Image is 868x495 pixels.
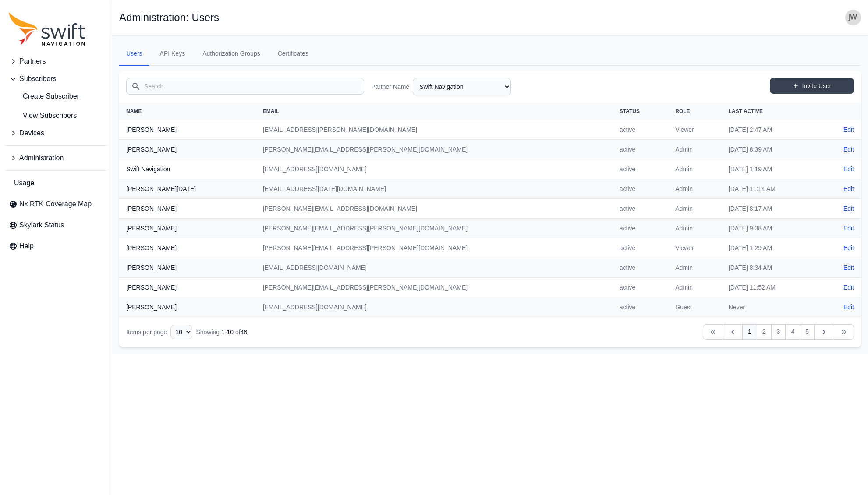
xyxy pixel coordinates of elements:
[722,297,821,317] td: Never
[119,258,256,278] th: [PERSON_NAME]
[722,159,821,179] td: [DATE] 1:19 AM
[241,329,248,336] span: 46
[256,159,613,179] td: [EMAIL_ADDRESS][DOMAIN_NAME]
[256,120,613,140] td: [EMAIL_ADDRESS][PERSON_NAME][DOMAIN_NAME]
[613,219,668,238] td: active
[413,78,511,95] select: Partner Name
[119,159,256,179] th: Swift Navigation
[613,238,668,258] td: active
[119,103,256,120] th: Name
[613,199,668,219] td: active
[785,324,800,340] a: 4
[119,219,256,238] th: [PERSON_NAME]
[19,241,34,251] span: Help
[9,91,79,102] span: Create Subscriber
[19,199,92,209] span: Nx RTK Coverage Map
[9,110,77,121] span: View Subscribers
[668,219,721,238] td: Admin
[221,329,234,336] span: 1 - 10
[722,179,821,199] td: [DATE] 11:14 AM
[5,195,106,213] a: Nx RTK Coverage Map
[843,204,854,213] a: Edit
[5,53,106,70] button: Partners
[256,297,613,317] td: [EMAIL_ADDRESS][DOMAIN_NAME]
[843,224,854,233] a: Edit
[195,42,267,66] a: Authorization Groups
[613,159,668,179] td: active
[19,220,64,230] span: Skylark Status
[843,283,854,292] a: Edit
[722,238,821,258] td: [DATE] 1:29 AM
[668,199,721,219] td: Admin
[256,103,613,120] th: Email
[14,178,34,188] span: Usage
[256,219,613,238] td: [PERSON_NAME][EMAIL_ADDRESS][PERSON_NAME][DOMAIN_NAME]
[722,258,821,278] td: [DATE] 8:34 AM
[119,238,256,258] th: [PERSON_NAME]
[668,120,721,140] td: Viewer
[5,70,106,88] button: Subscribers
[119,199,256,219] th: [PERSON_NAME]
[271,42,315,66] a: Certificates
[843,244,854,252] a: Edit
[19,128,44,138] span: Devices
[613,140,668,159] td: active
[5,149,106,167] button: Administration
[256,179,613,199] td: [EMAIL_ADDRESS][DATE][DOMAIN_NAME]
[119,297,256,317] th: [PERSON_NAME]
[843,263,854,272] a: Edit
[668,179,721,199] td: Admin
[843,165,854,173] a: Edit
[5,174,106,192] a: Usage
[119,42,149,66] a: Users
[742,324,757,340] a: 1
[126,78,364,95] input: Search
[170,325,192,339] select: Display Limit
[19,56,46,67] span: Partners
[613,278,668,297] td: active
[19,74,56,84] span: Subscribers
[119,278,256,297] th: [PERSON_NAME]
[126,329,167,336] span: Items per page
[668,140,721,159] td: Admin
[843,125,854,134] a: Edit
[722,140,821,159] td: [DATE] 8:39 AM
[800,324,815,340] a: 5
[256,238,613,258] td: [PERSON_NAME][EMAIL_ADDRESS][PERSON_NAME][DOMAIN_NAME]
[5,107,106,124] a: View Subscribers
[668,278,721,297] td: Admin
[843,303,854,311] a: Edit
[843,184,854,193] a: Edit
[668,159,721,179] td: Admin
[119,179,256,199] th: [PERSON_NAME][DATE]
[668,238,721,258] td: Viewer
[722,278,821,297] td: [DATE] 11:52 AM
[845,10,861,25] img: user photo
[613,120,668,140] td: active
[119,120,256,140] th: [PERSON_NAME]
[119,12,219,23] h1: Administration: Users
[668,258,721,278] td: Admin
[668,103,721,120] th: Role
[613,297,668,317] td: active
[119,317,861,347] nav: Table navigation
[256,140,613,159] td: [PERSON_NAME][EMAIL_ADDRESS][PERSON_NAME][DOMAIN_NAME]
[19,153,64,163] span: Administration
[770,78,854,94] a: Invite User
[722,219,821,238] td: [DATE] 9:38 AM
[5,124,106,142] button: Devices
[256,278,613,297] td: [PERSON_NAME][EMAIL_ADDRESS][PERSON_NAME][DOMAIN_NAME]
[843,145,854,154] a: Edit
[256,199,613,219] td: [PERSON_NAME][EMAIL_ADDRESS][DOMAIN_NAME]
[722,199,821,219] td: [DATE] 8:17 AM
[613,103,668,120] th: Status
[613,258,668,278] td: active
[771,324,786,340] a: 3
[722,103,821,120] th: Last Active
[153,42,192,66] a: API Keys
[613,179,668,199] td: active
[5,88,106,105] a: Create Subscriber
[196,328,247,336] div: Showing of
[119,140,256,159] th: [PERSON_NAME]
[256,258,613,278] td: [EMAIL_ADDRESS][DOMAIN_NAME]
